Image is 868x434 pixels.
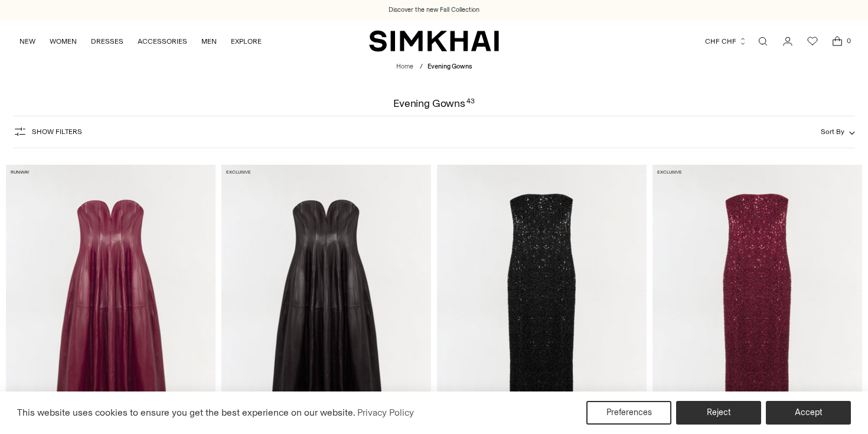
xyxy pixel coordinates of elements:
[843,35,854,46] span: 0
[766,401,851,425] button: Accept
[13,122,82,141] button: Show Filters
[776,30,800,53] a: Go to the account page
[396,63,413,70] a: Home
[705,28,747,54] button: CHF CHF
[393,98,475,109] h1: Evening Gowns
[355,404,416,422] a: Privacy Policy (opens in a new tab)
[231,28,262,54] a: EXPLORE
[369,30,499,53] a: SIMKHAI
[821,128,844,136] span: Sort By
[466,98,475,109] div: 43
[17,407,355,418] span: This website uses cookies to ensure you get the best experience on our website.
[32,128,82,136] span: Show Filters
[801,30,824,53] a: Wishlist
[821,125,855,138] button: Sort By
[138,28,187,54] a: ACCESSORIES
[91,28,123,54] a: DRESSES
[751,30,775,53] a: Open search modal
[420,62,423,72] div: /
[825,30,849,53] a: Open cart modal
[586,401,671,425] button: Preferences
[19,28,35,54] a: NEW
[396,62,472,72] nav: breadcrumbs
[50,28,77,54] a: WOMEN
[428,63,472,70] span: Evening Gowns
[389,5,479,15] a: Discover the new Fall Collection
[676,401,761,425] button: Reject
[201,28,217,54] a: MEN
